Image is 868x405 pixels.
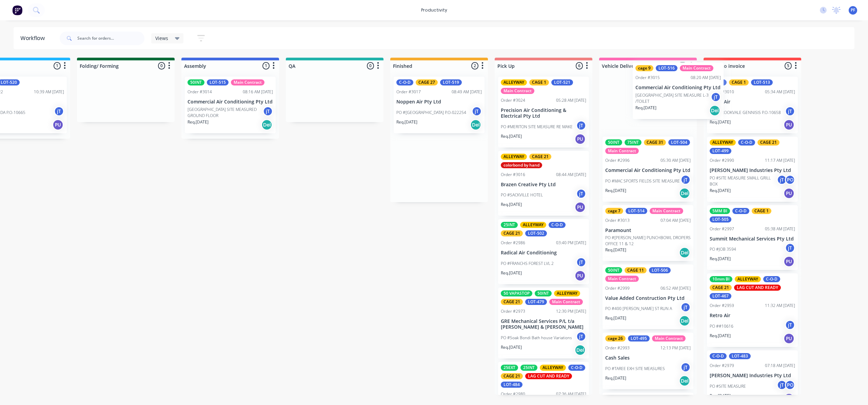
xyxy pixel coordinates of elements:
span: Views [155,35,168,42]
span: PF [851,7,855,13]
div: productivity [418,5,451,15]
div: Workflow [20,34,48,42]
img: Factory [12,5,22,15]
input: Search for orders... [77,32,144,45]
